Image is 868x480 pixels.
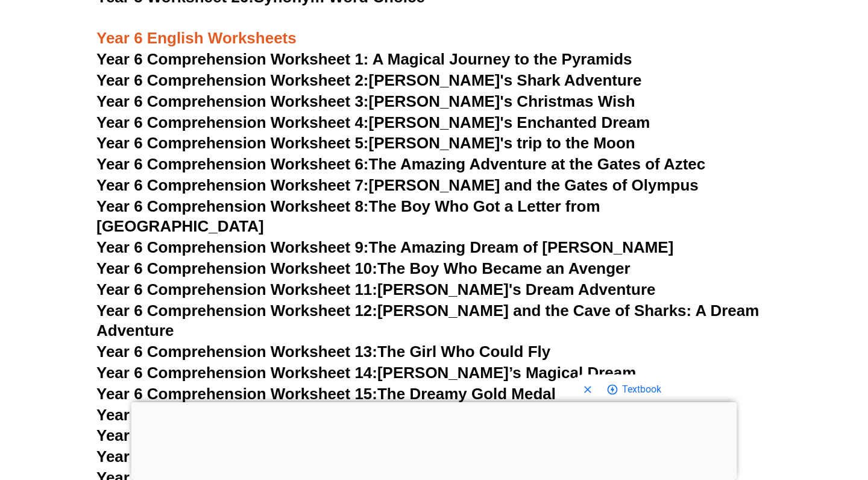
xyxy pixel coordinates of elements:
[96,426,245,444] span: Year 6 Worksheet 2:
[96,259,377,277] span: Year 6 Comprehension Worksheet 10:
[96,447,245,466] span: Year 6 Worksheet 3:
[131,402,737,477] iframe: Advertisement
[96,385,556,403] a: Year 6 Comprehension Worksheet 15:The Dreamy Gold Medal
[96,259,631,277] a: Year 6 Comprehension Worksheet 10:The Boy Who Became an Avenger
[661,344,868,480] iframe: Chat Widget
[96,155,705,173] a: Year 6 Comprehension Worksheet 6:The Amazing Adventure at the Gates of Aztec
[96,280,655,298] a: Year 6 Comprehension Worksheet 11:[PERSON_NAME]'s Dream Adventure
[96,343,550,361] a: Year 6 Comprehension Worksheet 13:The Girl Who Could Fly
[96,406,423,424] a: Year 6 Worksheet 1:Colons and Semicolons
[96,71,641,89] a: Year 6 Comprehension Worksheet 2:[PERSON_NAME]'s Shark Adventure
[582,384,594,396] svg: Close shopping anchor
[96,92,369,110] span: Year 6 Comprehension Worksheet 3:
[96,302,377,320] span: Year 6 Comprehension Worksheet 12:
[96,385,377,403] span: Year 6 Comprehension Worksheet 15:
[96,238,673,256] a: Year 6 Comprehension Worksheet 9:The Amazing Dream of [PERSON_NAME]
[96,197,369,215] span: Year 6 Comprehension Worksheet 8:
[96,92,635,110] a: Year 6 Comprehension Worksheet 3:[PERSON_NAME]'s Christmas Wish
[96,134,369,152] span: Year 6 Comprehension Worksheet 5:
[96,364,636,382] a: Year 6 Comprehension Worksheet 14:[PERSON_NAME]’s Magical Dream
[96,447,442,466] a: Year 6 Worksheet 3:Direct and Indirect Speech
[96,155,369,173] span: Year 6 Comprehension Worksheet 6:
[96,134,635,152] a: Year 6 Comprehension Worksheet 5:[PERSON_NAME]'s trip to the Moon
[96,113,369,131] span: Year 6 Comprehension Worksheet 4:
[96,176,699,194] a: Year 6 Comprehension Worksheet 7:[PERSON_NAME] and the Gates of Olympus
[96,8,772,49] h3: Year 6 English Worksheets
[96,50,632,68] a: Year 6 Comprehension Worksheet 1: A Magical Journey to the Pyramids
[622,376,661,400] span: Go to shopping options for Textbook
[96,280,377,298] span: Year 6 Comprehension Worksheet 11:
[96,176,369,194] span: Year 6 Comprehension Worksheet 7:
[96,197,600,236] a: Year 6 Comprehension Worksheet 8:The Boy Who Got a Letter from [GEOGRAPHIC_DATA]
[96,406,245,424] span: Year 6 Worksheet 1:
[96,302,759,340] a: Year 6 Comprehension Worksheet 12:[PERSON_NAME] and the Cave of Sharks: A Dream Adventure
[96,71,369,89] span: Year 6 Comprehension Worksheet 2:
[96,238,369,256] span: Year 6 Comprehension Worksheet 9:
[96,364,377,382] span: Year 6 Comprehension Worksheet 14:
[96,113,650,131] a: Year 6 Comprehension Worksheet 4:[PERSON_NAME]'s Enchanted Dream
[96,426,426,444] a: Year 6 Worksheet 2:Active vs. Passive Voice
[96,343,377,361] span: Year 6 Comprehension Worksheet 13:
